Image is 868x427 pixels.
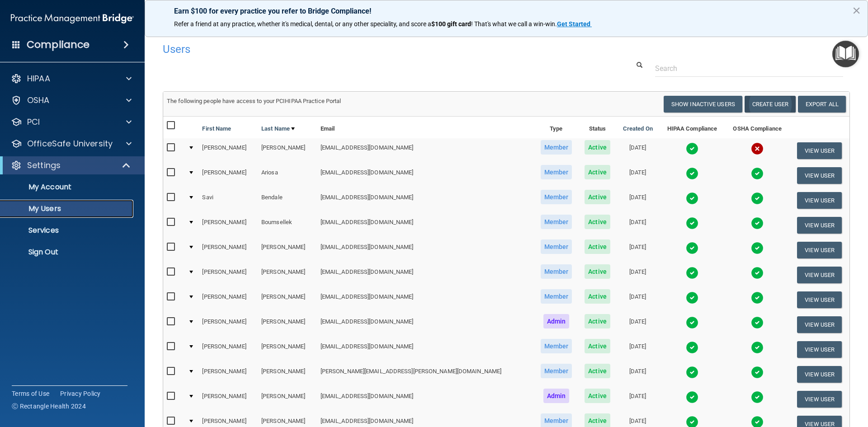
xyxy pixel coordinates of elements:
[686,192,698,205] img: tick.e7d51cea.svg
[797,217,842,234] button: View User
[11,117,132,127] a: PCI
[431,20,471,28] strong: $100 gift card
[198,138,258,163] td: [PERSON_NAME]
[751,391,764,404] img: tick.e7d51cea.svg
[198,287,258,312] td: [PERSON_NAME]
[198,188,258,213] td: Savi
[258,213,317,238] td: Boumsellek
[686,391,698,404] img: tick.e7d51cea.svg
[541,215,572,229] span: Member
[798,96,846,113] a: Export All
[541,364,572,378] span: Member
[198,163,258,188] td: [PERSON_NAME]
[616,213,659,238] td: [DATE]
[541,140,572,155] span: Member
[12,402,86,411] span: Ⓒ Rectangle Health 2024
[27,73,50,84] p: HIPAA
[471,20,557,28] span: ! That's what we call a win-win.
[317,138,534,163] td: [EMAIL_ADDRESS][DOMAIN_NAME]
[27,138,113,149] p: OfficeSafe University
[258,387,317,412] td: [PERSON_NAME]
[258,188,317,213] td: Bendale
[751,242,764,254] img: tick.e7d51cea.svg
[745,96,796,113] button: Create User
[579,117,617,138] th: Status
[534,117,579,138] th: Type
[797,192,842,209] button: View User
[616,238,659,263] td: [DATE]
[198,337,258,362] td: [PERSON_NAME]
[616,263,659,287] td: [DATE]
[6,248,129,257] p: Sign Out
[585,140,610,155] span: Active
[11,138,132,149] a: OfficeSafe University
[664,96,742,113] button: Show Inactive Users
[751,267,764,279] img: tick.e7d51cea.svg
[317,238,534,263] td: [EMAIL_ADDRESS][DOMAIN_NAME]
[751,366,764,379] img: tick.e7d51cea.svg
[585,239,610,254] span: Active
[317,263,534,287] td: [EMAIL_ADDRESS][DOMAIN_NAME]
[585,339,610,353] span: Active
[659,117,725,138] th: HIPAA Compliance
[317,337,534,362] td: [EMAIL_ADDRESS][DOMAIN_NAME]
[198,213,258,238] td: [PERSON_NAME]
[317,287,534,312] td: [EMAIL_ADDRESS][DOMAIN_NAME]
[585,364,610,378] span: Active
[686,142,698,155] img: tick.e7d51cea.svg
[585,165,610,179] span: Active
[174,7,839,15] p: Earn $100 for every practice you refer to Bridge Compliance!
[797,341,842,358] button: View User
[686,267,698,279] img: tick.e7d51cea.svg
[541,239,572,254] span: Member
[797,242,842,258] button: View User
[198,362,258,387] td: [PERSON_NAME]
[797,391,842,408] button: View User
[557,20,590,28] strong: Get Started
[258,163,317,188] td: Ariosa
[27,38,90,51] h4: Compliance
[317,213,534,238] td: [EMAIL_ADDRESS][DOMAIN_NAME]
[541,339,572,353] span: Member
[258,138,317,163] td: [PERSON_NAME]
[751,142,764,155] img: cross.ca9f0e7f.svg
[543,389,570,403] span: Admin
[198,387,258,412] td: [PERSON_NAME]
[541,264,572,279] span: Member
[541,190,572,204] span: Member
[616,387,659,412] td: [DATE]
[852,3,861,18] button: Close
[751,316,764,329] img: tick.e7d51cea.svg
[541,289,572,304] span: Member
[261,123,295,134] a: Last Name
[12,389,49,398] a: Terms of Use
[543,314,570,328] span: Admin
[258,263,317,287] td: [PERSON_NAME]
[11,9,134,28] img: PMB logo
[616,138,659,163] td: [DATE]
[317,188,534,213] td: [EMAIL_ADDRESS][DOMAIN_NAME]
[258,312,317,337] td: [PERSON_NAME]
[585,314,610,328] span: Active
[832,41,859,67] button: Open Resource Center
[797,167,842,184] button: View User
[174,20,431,28] span: Refer a friend at any practice, whether it's medical, dental, or any other speciality, and score a
[317,163,534,188] td: [EMAIL_ADDRESS][DOMAIN_NAME]
[751,192,764,205] img: tick.e7d51cea.svg
[686,341,698,354] img: tick.e7d51cea.svg
[317,312,534,337] td: [EMAIL_ADDRESS][DOMAIN_NAME]
[198,238,258,263] td: [PERSON_NAME]
[751,341,764,354] img: tick.e7d51cea.svg
[686,217,698,230] img: tick.e7d51cea.svg
[616,362,659,387] td: [DATE]
[616,312,659,337] td: [DATE]
[27,117,40,127] p: PCI
[317,387,534,412] td: [EMAIL_ADDRESS][DOMAIN_NAME]
[11,95,132,106] a: OSHA
[585,389,610,403] span: Active
[616,287,659,312] td: [DATE]
[27,95,50,106] p: OSHA
[11,160,131,171] a: Settings
[6,226,129,235] p: Services
[557,20,592,28] a: Get Started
